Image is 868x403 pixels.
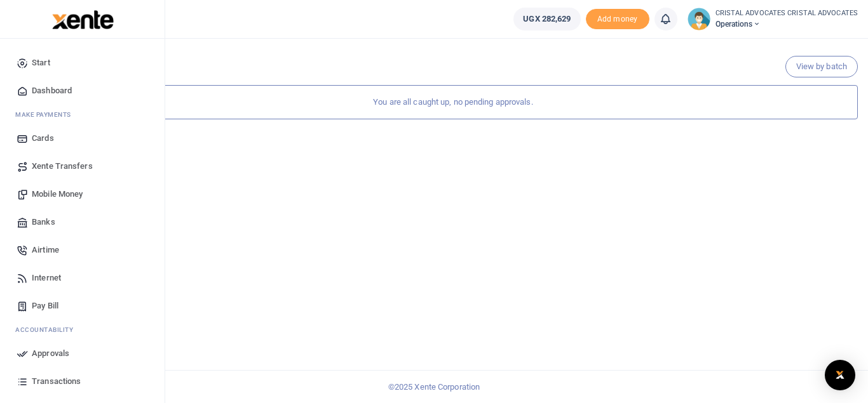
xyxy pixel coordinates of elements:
img: profile-user [688,8,710,30]
small: CRISTAL ADVOCATES CRISTAL ADVOCATES [715,8,858,19]
span: Dashboard [32,84,72,97]
a: Banks [10,208,154,236]
a: Xente Transfers [10,152,154,180]
span: Approvals [32,347,69,360]
span: Start [32,56,50,69]
a: profile-user CRISTAL ADVOCATES CRISTAL ADVOCATES Operations [688,8,858,30]
a: View by batch [785,56,858,77]
a: logo-small logo-large logo-large [51,14,114,23]
a: Mobile Money [10,180,154,208]
a: Pay Bill [10,292,154,320]
li: Ac [10,320,154,340]
a: Cards [10,124,154,152]
span: Airtime [32,244,59,256]
span: countability [25,325,73,334]
span: Operations [715,18,858,30]
a: UGX 282,629 [513,8,580,30]
span: Mobile Money [32,188,83,201]
li: M [10,105,154,124]
li: Wallet ballance [508,8,585,30]
span: Pay Bill [32,300,58,312]
h4: Pending your approval [48,55,858,69]
span: Internet [32,272,61,284]
a: Internet [10,264,154,292]
span: Xente Transfers [32,160,93,173]
a: Dashboard [10,77,154,105]
div: Open Intercom Messenger [825,360,855,390]
span: ake Payments [22,110,71,119]
a: Airtime [10,236,154,264]
a: Add money [586,13,649,23]
span: Transactions [32,375,81,388]
img: logo-large [52,10,114,29]
span: Add money [586,9,649,30]
a: Transactions [10,367,154,395]
span: Banks [32,216,55,228]
span: Cards [32,132,54,145]
a: Start [10,49,154,77]
span: UGX 282,629 [523,13,571,25]
div: You are all caught up, no pending approvals. [48,85,858,119]
a: Approvals [10,340,154,367]
li: Toup your wallet [586,9,649,30]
